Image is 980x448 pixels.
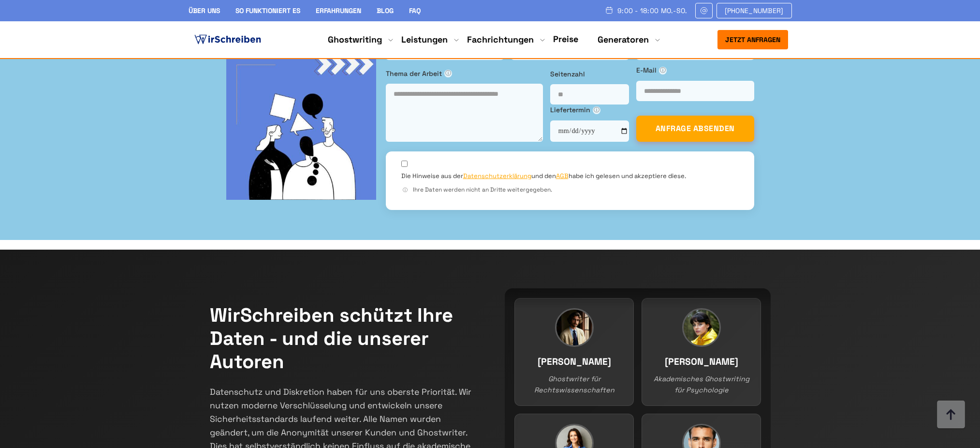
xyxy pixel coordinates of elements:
a: So funktioniert es [235,6,300,15]
img: Email [700,7,708,15]
label: Seitenzahl [550,69,629,79]
h3: [PERSON_NAME] [652,355,751,370]
img: Schedule [605,6,614,14]
span: [PHONE_NUMBER] [725,7,784,15]
img: bg [226,50,376,200]
a: AGB [556,172,569,180]
a: Preise [553,33,578,45]
a: Leistungen [401,34,448,45]
a: [PHONE_NUMBER] [717,3,792,18]
a: Ghostwriting [328,34,382,45]
span: ⓘ [593,106,600,114]
a: Datenschutzerklärung [463,172,531,180]
img: button top [936,401,965,430]
button: ANFRAGE ABSENDEN [636,116,754,142]
a: Fachrichtungen [467,34,534,45]
img: logo ghostwriter-österreich [192,32,263,47]
h3: [PERSON_NAME] [525,355,624,370]
span: ⓘ [401,186,409,194]
span: ⓘ [444,70,452,77]
span: 9:00 - 18:00 Mo.-So. [617,7,687,15]
div: Ihre Daten werden nicht an Dritte weitergegeben. [401,185,739,194]
a: FAQ [409,6,421,15]
label: Liefertermin [550,105,629,115]
span: ⓘ [659,67,667,75]
a: Generatoren [598,34,649,45]
button: Jetzt anfragen [717,30,788,49]
h2: WirSchreiben schützt Ihre Daten - und die unserer Autoren [210,304,476,373]
label: E-Mail [636,65,754,75]
a: Über uns [189,6,220,15]
label: Thema der Arbeit [386,68,543,79]
a: Erfahrungen [316,6,361,15]
a: Blog [377,6,394,15]
label: Die Hinweise aus der und den habe ich gelesen und akzeptiere diese. [401,172,686,180]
